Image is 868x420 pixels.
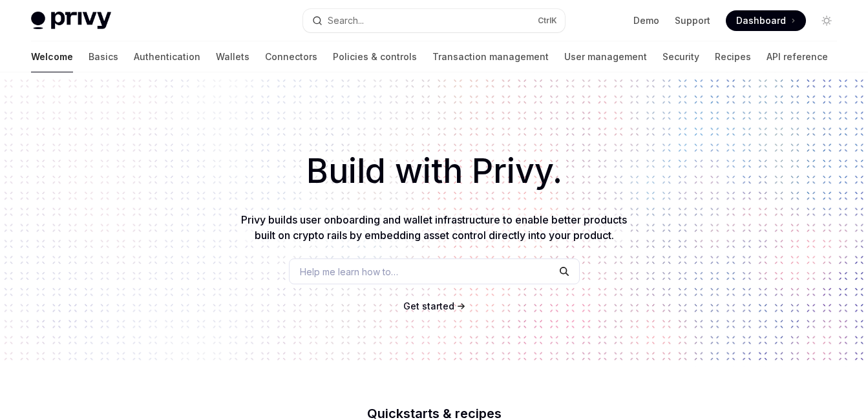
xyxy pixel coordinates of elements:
a: User management [564,41,647,72]
a: Welcome [31,41,73,72]
span: Ctrl K [538,16,557,26]
a: Connectors [265,41,317,72]
a: Recipes [715,41,751,72]
a: Support [675,14,710,27]
img: light logo [31,12,111,30]
a: Security [662,41,699,72]
span: Privy builds user onboarding and wallet infrastructure to enable better products built on crypto ... [241,213,627,242]
div: Search... [328,13,364,28]
a: Wallets [216,41,249,72]
span: Dashboard [736,14,786,27]
h2: Quickstarts & recipes [207,407,662,420]
a: Demo [633,14,659,27]
a: API reference [767,41,828,72]
a: Get started [403,300,454,313]
a: Basics [89,41,118,72]
a: Authentication [134,41,200,72]
span: Get started [403,300,454,311]
button: Toggle dark mode [816,10,837,31]
button: Search...CtrlK [303,9,565,32]
a: Transaction management [432,41,549,72]
span: Help me learn how to… [300,265,398,278]
h1: Build with Privy. [21,146,847,196]
a: Policies & controls [333,41,417,72]
a: Dashboard [726,10,806,31]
